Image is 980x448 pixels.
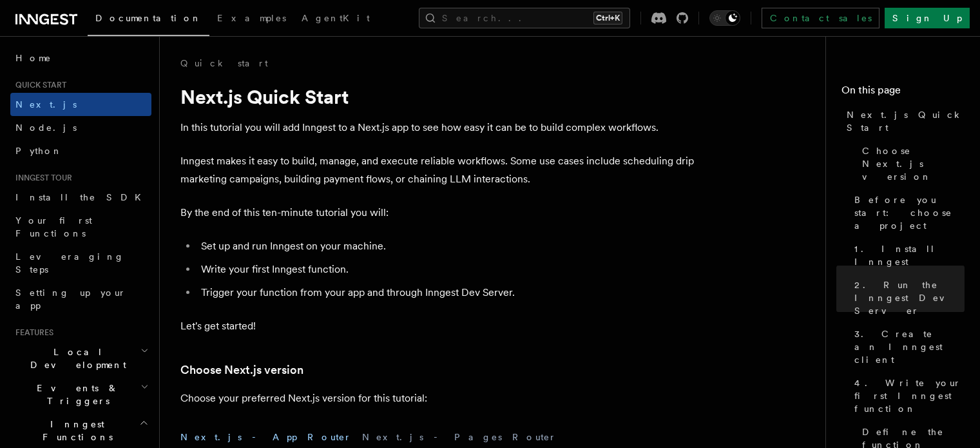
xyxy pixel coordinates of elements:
[849,371,965,420] a: 4. Write your first Inngest function
[15,251,124,275] span: Leveraging Steps
[294,4,378,35] a: AgentKit
[593,12,622,24] kbd: Ctrl+K
[197,284,696,302] li: Trigger your function from your app and through Inngest Dev Server.
[15,146,62,156] span: Python
[180,85,696,108] h1: Next.js Quick Start
[847,108,965,134] span: Next.js Quick Start
[95,13,202,23] span: Documentation
[419,8,630,28] button: Search...Ctrl+K
[762,8,879,28] a: Contact sales
[849,273,965,322] a: 2. Run the Inngest Dev Server
[854,193,965,232] span: Before you start: choose a project
[180,389,696,407] p: Choose your preferred Next.js version for this tutorial:
[88,4,209,36] a: Documentation
[10,340,151,376] button: Local Development
[857,139,965,188] a: Choose Next.js version
[10,139,151,162] a: Python
[180,119,696,137] p: In this tutorial you will add Inngest to a Next.js app to see how easy it can be to build complex...
[841,83,965,103] h4: On this page
[10,281,151,317] a: Setting up your app
[10,93,151,116] a: Next.js
[849,237,965,273] a: 1. Install Inngest
[180,361,303,379] a: Choose Next.js version
[197,260,696,278] li: Write your first Inngest function.
[15,287,126,311] span: Setting up your app
[849,188,965,237] a: Before you start: choose a project
[180,152,696,188] p: Inngest makes it easy to build, manage, and execute reliable workflows. Some use cases include sc...
[10,346,140,371] span: Local Development
[849,322,965,371] a: 3. Create an Inngest client
[15,122,77,133] span: Node.js
[10,382,140,407] span: Events & Triggers
[10,173,72,183] span: Inngest tour
[854,242,965,268] span: 1. Install Inngest
[862,144,965,183] span: Choose Next.js version
[10,186,151,209] a: Install the SDK
[10,327,53,338] span: Features
[217,13,286,23] span: Examples
[197,237,696,255] li: Set up and run Inngest on your machine.
[302,13,370,23] span: AgentKit
[854,327,965,366] span: 3. Create an Inngest client
[10,245,151,281] a: Leveraging Steps
[209,4,294,35] a: Examples
[854,376,965,415] span: 4. Write your first Inngest function
[10,80,66,90] span: Quick start
[885,8,970,28] a: Sign Up
[709,10,740,26] button: Toggle dark mode
[180,57,268,70] a: Quick start
[10,418,139,443] span: Inngest Functions
[15,52,52,64] span: Home
[180,204,696,222] p: By the end of this ten-minute tutorial you will:
[10,209,151,245] a: Your first Functions
[15,99,77,110] span: Next.js
[841,103,965,139] a: Next.js Quick Start
[854,278,965,317] span: 2. Run the Inngest Dev Server
[15,215,92,239] span: Your first Functions
[10,46,151,70] a: Home
[15,192,149,202] span: Install the SDK
[180,317,696,335] p: Let's get started!
[10,116,151,139] a: Node.js
[10,376,151,413] button: Events & Triggers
